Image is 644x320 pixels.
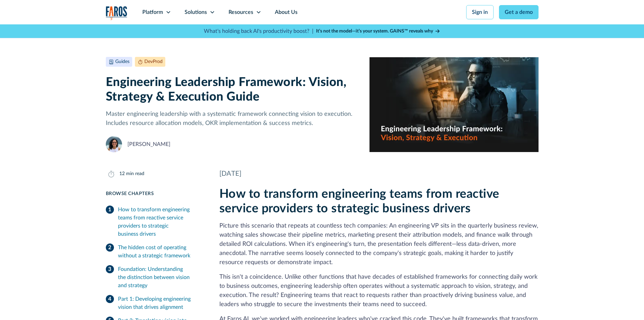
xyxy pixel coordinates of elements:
[106,75,359,104] h1: Engineering Leadership Framework: Vision, Strategy & Execution Guide
[219,169,539,179] div: [DATE]
[219,188,499,215] strong: How to transform engineering teams from reactive service providers to strategic business drivers
[185,8,207,16] div: Solutions
[106,6,127,20] img: Logo of the analytics and reporting company Faros.
[127,140,170,148] div: [PERSON_NAME]
[106,292,203,314] a: Part 1: Developing engineering vision that drives alignment
[118,265,203,290] div: Foundation: Understanding the distinction between vision and strategy
[106,262,203,292] a: Foundation: Understanding the distinction between vision and strategy
[118,243,203,260] div: The hidden cost of operating without a strategic framework
[204,27,313,35] p: What's holding back AI's productivity boost? |
[119,170,125,177] div: 12
[106,241,203,262] a: The hidden cost of operating without a strategic framework
[142,8,163,16] div: Platform
[126,170,144,177] div: min read
[106,6,127,20] a: home
[106,110,359,128] p: Master engineering leadership with a systematic framework connecting vision to execution. Include...
[106,136,122,152] img: Naomi Lurie
[219,221,539,267] p: Picture this scenario that repeats at countless tech companies: An engineering VP sits in the qua...
[115,58,129,65] div: Guides
[466,5,494,19] a: Sign in
[219,273,539,309] p: This isn't a coincidence. Unlike other functions that have decades of established frameworks for ...
[499,5,539,19] a: Get a demo
[316,29,433,34] strong: It’s not the model—it’s your system. GAINS™ reveals why
[229,8,253,16] div: Resources
[118,295,203,311] div: Part 1: Developing engineering vision that drives alignment
[144,58,163,65] div: DevProd
[118,206,203,238] div: How to transform engineering teams from reactive service providers to strategic business drivers
[369,57,538,152] img: Realistic image of an engineering leader at work
[106,190,203,197] div: Browse Chapters
[106,203,203,241] a: How to transform engineering teams from reactive service providers to strategic business drivers
[316,28,440,35] a: It’s not the model—it’s your system. GAINS™ reveals why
